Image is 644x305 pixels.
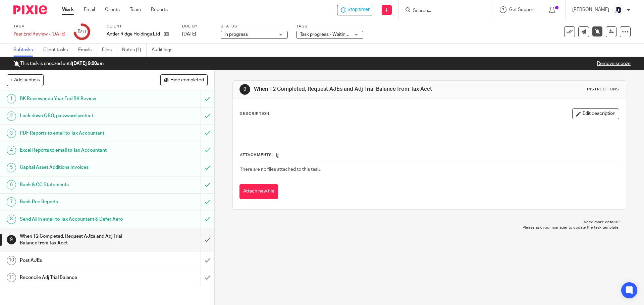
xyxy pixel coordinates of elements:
[239,184,278,199] button: Attach new file
[221,24,288,29] label: Status
[7,215,16,224] div: 8
[224,32,248,37] span: In progress
[13,60,104,67] p: This task is snoozed until
[240,167,321,172] span: There are no files attached to this task.
[151,6,168,13] a: Reports
[160,74,208,86] button: Hide completed
[20,214,136,224] h1: Send All in email to Tax Accountant & Defer Aero
[7,180,16,189] div: 6
[13,31,65,37] div: Year End Review - January 2025
[13,24,65,29] label: Task
[20,94,136,104] h1: BK Reviewer do Year End BK Review
[7,146,16,155] div: 4
[20,255,136,265] h1: Post AJEs
[7,163,16,172] div: 5
[20,128,136,138] h1: PDF Reports to email to Tax Accountant
[13,44,38,57] a: Subtasks
[7,197,16,207] div: 7
[239,84,250,95] div: 9
[7,256,16,265] div: 10
[72,61,104,66] b: [DATE] 9:00am
[7,273,16,282] div: 11
[170,78,204,83] span: Hide completed
[107,31,160,37] p: Antler Ridge Holdings Ltd.
[152,44,177,57] a: Audit logs
[300,32,396,37] span: Task progress - Waiting for client response + 1
[43,44,73,57] a: Client tasks
[254,86,444,93] h1: When T2 Completed, Request AJEs and Adj Trial Balance from Tax Acct
[7,129,16,138] div: 3
[105,6,120,13] a: Clients
[78,44,97,57] a: Emails
[587,87,619,92] div: Instructions
[412,8,473,14] input: Search
[182,24,212,29] label: Due by
[20,180,136,190] h1: Bank & CC Statements
[7,235,16,244] div: 9
[62,6,74,13] a: Work
[13,5,47,14] img: Pixie
[80,30,87,34] small: /11
[509,7,535,12] span: Get Support
[84,6,95,13] a: Email
[182,32,196,36] span: [DATE]
[572,6,609,13] p: [PERSON_NAME]
[337,5,373,15] div: Antler Ridge Holdings Ltd. - Year End Review - January 2025
[612,5,623,15] img: deximal_460x460_FB_Twitter.png
[7,94,16,103] div: 1
[20,162,136,172] h1: Capital Asset Additions Invoices
[102,44,117,57] a: Files
[296,24,363,29] label: Tags
[597,61,631,66] a: Remove snooze
[20,273,136,283] h1: Reconcile Adj Trial Balance
[122,44,147,57] a: Notes (1)
[130,6,141,13] a: Team
[20,197,136,207] h1: Bank Rec Reports
[240,153,272,157] span: Attachments
[7,74,44,86] button: + Add subtask
[20,145,136,155] h1: Excel Reports to email to Tax Accountant
[7,111,16,121] div: 2
[239,111,269,117] p: Description
[20,111,136,121] h1: Lock down QBO, password protect
[13,31,65,37] div: Year End Review - [DATE]
[239,225,619,230] p: Please ask your manager to update the task template.
[107,24,174,29] label: Client
[347,6,370,13] span: Stop timer
[239,220,619,225] p: Need more details?
[20,231,136,248] h1: When T2 Completed, Request AJEs and Adj Trial Balance from Tax Acct
[77,28,87,35] div: 8
[572,108,619,119] button: Edit description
